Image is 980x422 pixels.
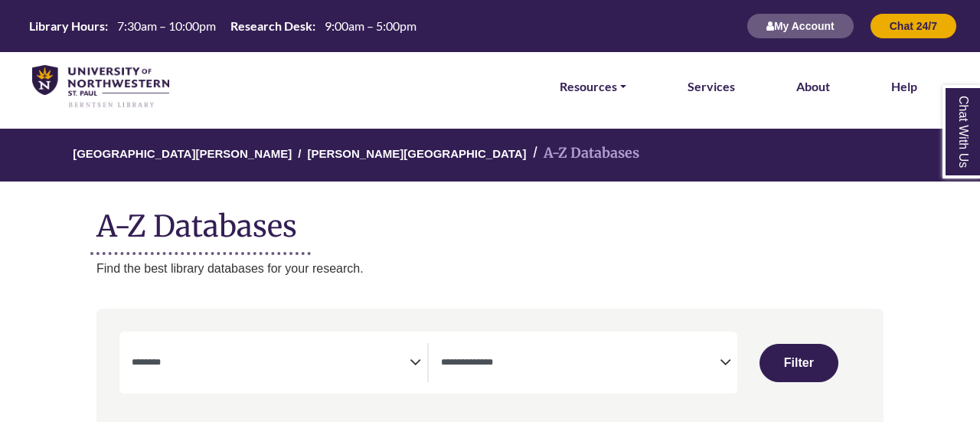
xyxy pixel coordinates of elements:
[746,13,854,39] button: My Account
[23,18,109,34] th: Library Hours:
[96,259,884,279] p: Find the best library databases for your research.
[325,18,416,33] span: 9:00am – 5:00pm
[441,358,719,370] textarea: Search
[307,145,526,160] a: [PERSON_NAME][GEOGRAPHIC_DATA]
[891,77,917,97] a: Help
[746,19,854,32] a: My Account
[870,13,957,39] button: Chat 24/7
[796,77,830,97] a: About
[688,77,735,97] a: Services
[527,142,639,165] li: A-Z Databases
[96,129,884,182] nav: breadcrumb
[224,18,316,34] th: Research Desk:
[23,18,423,35] a: Hours Today
[117,18,216,33] span: 7:30am – 10:00pm
[870,19,957,32] a: Chat 24/7
[23,18,423,32] table: Hours Today
[73,145,292,160] a: [GEOGRAPHIC_DATA][PERSON_NAME]
[96,197,884,244] h1: A-Z Databases
[132,358,410,370] textarea: Search
[759,344,838,382] button: Submit for Search Results
[560,77,626,97] a: Resources
[32,65,169,109] img: library_home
